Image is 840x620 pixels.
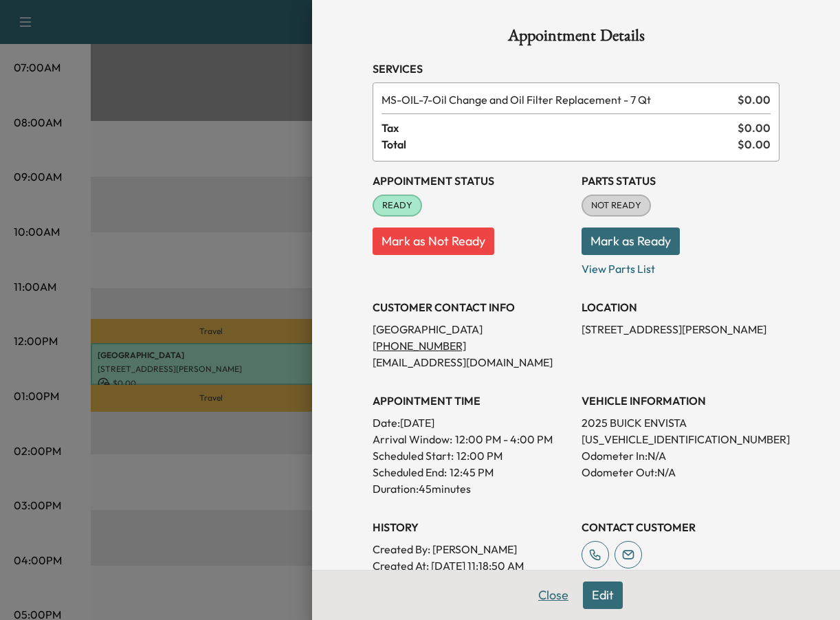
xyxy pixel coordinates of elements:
[373,557,571,574] p: Created At : [DATE] 11:18:50 AM
[374,199,421,212] span: READY
[582,228,680,255] button: Mark as Ready
[373,414,571,431] p: Date: [DATE]
[373,60,780,77] h3: Services
[582,447,780,464] p: Odometer In: N/A
[582,299,780,315] h3: LOCATION
[373,431,571,447] p: Arrival Window:
[373,27,780,49] h1: Appointment Details
[373,447,454,464] p: Scheduled Start:
[456,447,502,464] p: 12:00 PM
[583,582,623,609] button: Edit
[373,339,478,353] a: [PHONE_NUMBER]
[738,91,771,108] span: $ 0.00
[582,321,780,337] p: [STREET_ADDRESS][PERSON_NAME]
[373,173,571,189] h3: Appointment Status
[582,173,780,189] h3: Parts Status
[582,414,780,431] p: 2025 BUICK ENVISTA
[373,480,571,497] p: Duration: 45 minutes
[373,321,571,337] p: [GEOGRAPHIC_DATA]
[450,464,494,480] p: 12:45 PM
[582,255,780,277] p: View Parts List
[583,199,650,212] span: NOT READY
[373,228,494,255] button: Mark as Not Ready
[529,582,577,609] button: Close
[382,136,738,153] span: Total
[582,431,780,447] p: [US_VEHICLE_IDENTIFICATION_NUMBER]
[738,136,771,153] span: $ 0.00
[373,464,447,480] p: Scheduled End:
[373,541,571,557] p: Created By : [PERSON_NAME]
[382,120,738,136] span: Tax
[382,91,732,108] span: Oil Change and Oil Filter Replacement - 7 Qt
[582,464,780,480] p: Odometer Out: N/A
[455,431,553,447] span: 12:00 PM - 4:00 PM
[373,299,571,315] h3: CUSTOMER CONTACT INFO
[373,519,571,535] h3: History
[373,354,571,370] p: [EMAIL_ADDRESS][DOMAIN_NAME]
[373,392,571,409] h3: APPOINTMENT TIME
[582,519,780,535] h3: CONTACT CUSTOMER
[582,392,780,409] h3: VEHICLE INFORMATION
[738,120,771,136] span: $ 0.00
